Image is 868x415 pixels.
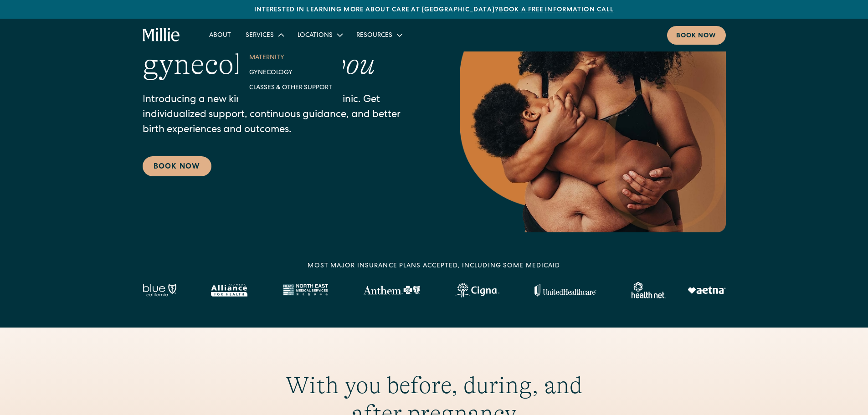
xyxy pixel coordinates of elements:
[632,282,666,298] img: Healthnet logo
[667,26,726,45] a: Book now
[332,48,375,81] em: you
[356,31,392,41] div: Resources
[290,27,349,42] div: Locations
[534,284,596,297] img: United Healthcare logo
[688,287,726,294] img: Aetna logo
[298,31,333,41] div: Locations
[499,7,614,13] a: Book a free information call
[676,31,717,41] div: Book now
[363,286,420,295] img: Anthem Logo
[242,50,339,65] a: Maternity
[211,284,247,297] img: Alameda Alliance logo
[242,65,339,80] a: Gynecology
[349,27,409,42] div: Resources
[282,284,328,297] img: North East Medical Services logo
[238,27,290,42] div: Services
[242,80,339,95] a: Classes & Other Support
[238,42,343,102] nav: Services
[202,27,238,42] a: About
[143,28,180,42] a: home
[308,261,560,271] div: MOST MAJOR INSURANCE PLANS ACCEPTED, INCLUDING some MEDICAID
[246,31,274,41] div: Services
[143,93,423,138] p: Introducing a new kind of women’s health clinic. Get individualized support, continuous guidance,...
[455,283,499,297] img: Cigna logo
[143,156,211,176] a: Book Now
[143,284,176,297] img: Blue California logo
